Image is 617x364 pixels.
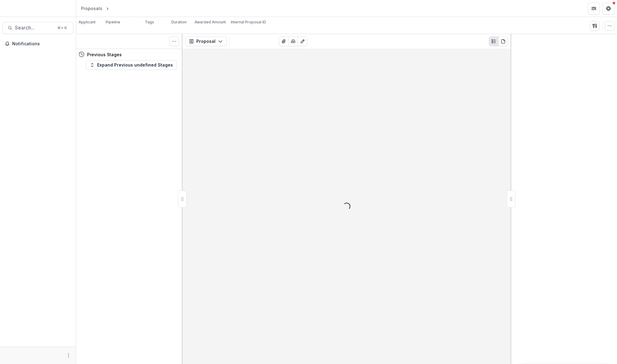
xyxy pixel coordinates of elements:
[185,36,227,46] button: Proposal
[86,60,177,70] button: Expand Previous undefined Stages
[79,4,105,13] a: Proposals
[56,25,68,31] div: ⌘ + K
[489,36,499,46] button: Plaintext view
[79,4,136,13] nav: breadcrumb
[2,39,73,49] button: Notifications
[231,19,266,25] p: Internal Proposal ID
[12,41,71,46] span: Notifications
[106,19,120,25] p: Pipeline
[588,2,600,15] button: Partners
[195,19,226,25] p: Awarded Amount
[79,19,96,25] p: Applicant
[169,36,179,46] button: Toggle View Cancelled Tasks
[87,51,122,58] h4: Previous Stages
[2,22,73,34] button: Search...
[81,5,102,12] div: Proposals
[15,25,54,31] span: Search...
[498,36,508,46] button: PDF view
[171,19,187,25] p: Duration
[145,19,154,25] p: Tags
[279,36,289,46] button: View Attached Files
[602,2,615,15] button: Get Help
[65,352,72,359] button: More
[298,36,307,46] button: Edit as form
